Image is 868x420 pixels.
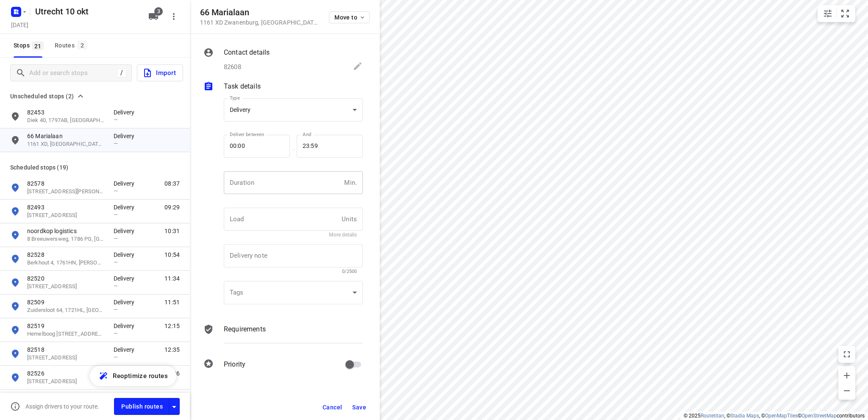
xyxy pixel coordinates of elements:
[114,306,118,313] span: —
[818,5,855,22] div: small contained button group
[27,188,105,196] p: 3 Laan van Berlioz, 2151 GN, Nieuw-Vennep, NL
[27,274,105,283] p: 82520
[684,413,865,419] li: © 2025 , © , © © contributors
[164,322,180,330] span: 12:15
[27,132,105,140] p: 66 Marialaan
[765,413,798,419] a: OpenMapTiles
[114,398,169,414] button: Publish routes
[203,324,363,350] div: Requirements
[27,179,105,188] p: 82578
[32,5,142,18] h5: Rename
[837,5,854,22] button: Fit zoom
[164,345,180,354] span: 12:35
[27,283,105,291] p: Hasselaarsweg 22, 1704DX, Heerhugowaard, NL
[165,8,182,25] button: More
[730,413,759,419] a: Stadia Maps
[27,250,105,259] p: 82528
[145,8,162,25] button: 3
[114,259,118,265] span: —
[114,274,139,283] p: Delivery
[27,306,105,314] p: Zuidersloot 64, 1721HL, Broek Op Langedijk, NL
[14,40,46,51] span: Stops
[114,117,118,123] span: —
[164,274,180,283] span: 11:34
[117,68,126,78] div: /
[353,61,363,71] svg: Edit
[142,67,176,78] span: Import
[224,98,363,122] div: Delivery
[334,14,366,21] span: Move to
[224,324,266,334] p: Requirements
[114,211,118,218] span: —
[114,354,118,360] span: —
[121,401,163,412] span: Publish routes
[7,91,87,101] button: Unscheduled stops (2)
[164,179,180,188] span: 08:37
[10,91,74,101] span: Unscheduled stops (2)
[27,235,105,243] p: 8 Breeuwersweg, 1786 PG, Den Helder, NL
[203,81,363,93] div: Task details
[8,20,32,30] h5: Project date
[224,359,245,370] p: Priority
[90,366,176,386] button: Reoptimize routes
[137,64,183,81] button: Import
[164,203,180,211] span: 09:29
[352,404,366,411] span: Save
[349,400,370,415] button: Save
[200,19,319,26] p: 1161 XD Zwanenburg , [GEOGRAPHIC_DATA]
[114,250,139,259] p: Delivery
[114,322,139,330] p: Delivery
[342,214,357,224] p: Units
[27,345,105,354] p: 82518
[77,41,87,49] span: 2
[114,330,118,337] span: —
[10,162,180,172] p: Scheduled stops ( 19 )
[164,250,180,259] span: 10:54
[200,8,319,17] h5: 66 Marialaan
[819,5,836,22] button: Map settings
[329,11,370,23] button: Move to
[154,7,163,16] span: 3
[230,106,349,114] div: Delivery
[27,140,105,148] p: 1161 XD, [GEOGRAPHIC_DATA], [GEOGRAPHIC_DATA]
[27,378,105,386] p: Kerkstraat 18, 1483BN, De Rijp, NL
[29,67,117,80] input: Add or search stops
[27,227,105,235] p: noordkop logistics
[32,42,44,50] span: 21
[114,283,118,289] span: —
[27,369,105,378] p: 82526
[323,404,342,411] span: Cancel
[27,211,105,220] p: Bakkummerstraat 78, 1902HP, Castricum, NL
[169,401,179,412] div: Driver app settings
[132,64,183,81] a: Import
[319,400,345,415] button: Cancel
[114,179,139,188] p: Delivery
[27,108,105,117] p: 82453
[55,40,90,51] div: Routes
[114,235,118,242] span: —
[114,132,139,140] p: Delivery
[114,203,139,211] p: Delivery
[224,62,241,72] p: 82608
[27,259,105,267] p: Berkhout 4, 1761HN, Anna Paulowna, NL
[164,298,180,306] span: 11:51
[27,203,105,211] p: 82493
[113,370,168,381] span: Reoptimize routes
[224,47,270,58] p: Contact details
[344,178,357,188] p: Min.
[27,354,105,362] p: Woelmuisstraat 19, 1706KB, Heerhugowaard, NL
[114,227,139,235] p: Delivery
[164,227,180,235] span: 10:31
[114,140,118,147] span: —
[701,413,724,419] a: Routetitan
[114,345,139,354] p: Delivery
[27,322,105,330] p: 82519
[114,188,118,194] span: —
[224,281,363,304] div: ​
[114,298,139,306] p: Delivery
[25,403,99,410] p: Assign drivers to your route.
[224,81,261,92] p: Task details
[27,117,105,125] p: Diek 40, 1797AB, Den Hoorn, NL
[203,47,363,73] div: Contact details82608
[290,147,297,153] p: —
